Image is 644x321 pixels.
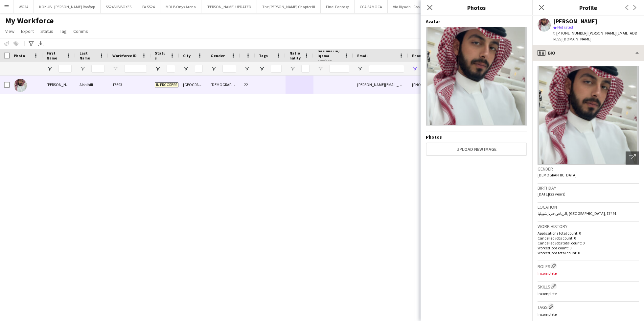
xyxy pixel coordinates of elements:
p: Cancelled jobs total count: 0 [538,241,639,245]
h3: Roles [538,263,639,269]
button: Open Filter Menu [317,66,323,72]
div: Alshihili [76,76,108,94]
button: [PERSON_NAME] UPDATED [201,0,257,13]
p: Applications total count: 0 [538,231,639,236]
button: The [PERSON_NAME] Chapter III [257,0,321,13]
h3: Profile [532,3,644,12]
span: Email [357,53,368,58]
a: Status [38,27,56,35]
button: Open Filter Menu [357,66,363,72]
button: KOKUB - [PERSON_NAME] Rooftop [34,0,101,13]
button: Open Filter Menu [47,66,53,72]
button: Open Filter Menu [412,66,418,72]
span: Gender [211,53,225,58]
span: t. [PHONE_NUMBER] [553,31,587,35]
a: Export [18,27,36,35]
button: Open Filter Menu [289,66,295,72]
button: Open Filter Menu [155,66,161,72]
span: Status [40,28,53,34]
span: My Workforce [5,16,54,26]
span: Status [155,51,167,60]
button: SS24 VIB BOXES [101,0,137,13]
p: Incomplete [538,312,639,317]
div: [DEMOGRAPHIC_DATA] [207,76,240,94]
h3: Work history [538,223,639,229]
a: Tag [57,27,69,35]
span: Tags [259,53,268,58]
h3: Gender [538,166,639,172]
button: Final Fantasy [321,0,355,13]
input: Nationality Filter Input [301,65,310,73]
a: Comms [71,27,91,35]
a: View [3,27,17,35]
span: Workforce ID [112,53,137,58]
div: [PERSON_NAME] [43,76,76,94]
button: MDLB Onyx Arena [160,0,201,13]
span: City [183,53,191,58]
img: Crew avatar or photo [538,66,639,165]
button: Open Filter Menu [183,66,189,72]
div: [GEOGRAPHIC_DATA] [179,76,207,94]
app-action-btn: Advanced filters [27,40,35,48]
p: Worked jobs total count: 0 [538,250,639,255]
input: City Filter Input [195,65,203,73]
span: Nationality [289,51,302,60]
div: Open photos pop-in [626,151,639,165]
input: Status Filter Input [167,65,175,73]
span: Last Name [80,51,97,60]
input: Gender Filter Input [222,65,236,73]
span: National ID/ Iqama number [317,48,341,63]
div: [PHONE_NUMBER] [408,76,492,94]
button: Upload new image [426,143,527,156]
h4: Avatar [426,18,527,24]
h4: Photos [426,134,527,140]
span: Not rated [557,25,573,30]
button: Open Filter Menu [80,66,85,72]
span: Photo [14,53,25,58]
span: Phone [412,53,424,58]
img: Osama Alshihili [14,79,27,92]
div: 17693 [108,76,151,94]
button: PA SS24 [137,0,160,13]
div: 22 [240,76,255,94]
div: [PERSON_NAME] [553,18,597,24]
input: Tags Filter Input [271,65,282,73]
input: Email Filter Input [369,65,404,73]
button: WG24 [13,0,34,13]
span: Tag [60,28,67,34]
p: Cancelled jobs count: 0 [538,236,639,241]
span: Comms [73,28,88,34]
button: Open Filter Menu [259,66,265,72]
app-action-btn: Export XLSX [37,40,45,48]
span: الرياض حي إشبيليا, [GEOGRAPHIC_DATA], 17491 [538,211,616,216]
input: First Name Filter Input [58,65,72,73]
p: Incomplete [538,271,639,276]
span: [DEMOGRAPHIC_DATA] [538,172,577,177]
button: CCA SAMOCA [355,0,388,13]
span: Export [21,28,34,34]
img: Crew avatar [426,27,527,126]
h3: Birthday [538,185,639,191]
button: Via Riyadh - Cool Inc [388,0,432,13]
h3: Location [538,204,639,210]
button: Open Filter Menu [211,66,217,72]
button: Open Filter Menu [244,66,250,72]
span: | [PERSON_NAME][EMAIL_ADDRESS][DOMAIN_NAME] [553,31,637,41]
input: National ID/ Iqama number Filter Input [329,65,349,73]
h3: Skills [538,283,639,290]
span: First Name [47,51,64,60]
span: View [5,28,14,34]
span: [DATE] (22 years) [538,192,565,196]
div: [PERSON_NAME][EMAIL_ADDRESS][DOMAIN_NAME] [353,76,408,94]
h3: Photos [421,3,532,12]
input: Last Name Filter Input [91,65,104,73]
p: Incomplete [538,291,639,296]
button: Open Filter Menu [112,66,118,72]
p: Worked jobs count: 0 [538,245,639,250]
input: Workforce ID Filter Input [124,65,147,73]
span: In progress [155,82,178,87]
div: Bio [532,45,644,61]
h3: Tags [538,303,639,310]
